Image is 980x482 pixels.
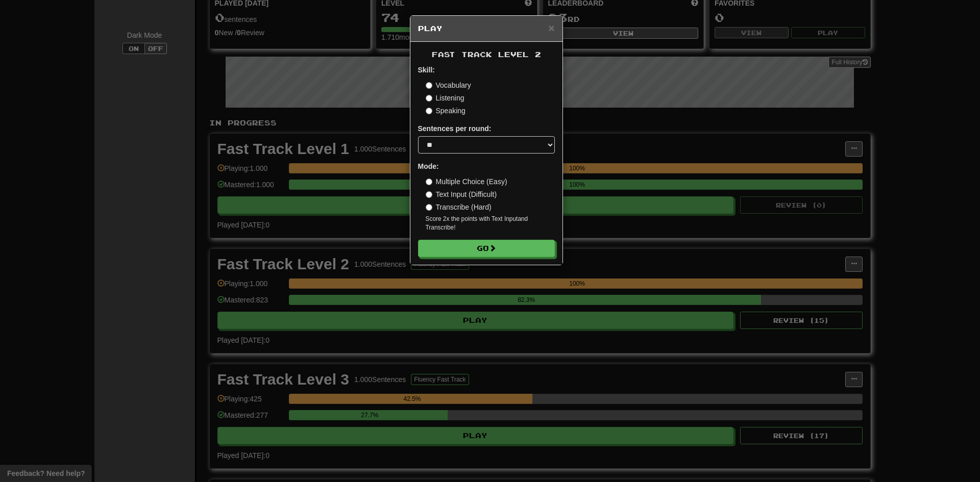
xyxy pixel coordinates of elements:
span: Fast Track Level 2 [432,50,541,59]
input: Speaking [426,108,432,114]
button: Close [548,22,554,33]
strong: Skill: [418,66,435,74]
input: Vocabulary [426,82,432,89]
label: Sentences per round: [418,123,492,134]
h5: Play [418,23,555,34]
label: Multiple Choice (Easy) [426,176,507,187]
label: Speaking [426,106,465,116]
input: Listening [426,95,432,102]
input: Multiple Choice (Easy) [426,179,432,185]
label: Vocabulary [426,80,471,90]
label: Listening [426,93,464,103]
span: × [548,22,554,34]
label: Transcribe (Hard) [426,202,492,212]
small: Score 2x the points with Text Input and Transcribe ! [426,215,555,232]
input: Text Input (Difficult) [426,191,432,198]
input: Transcribe (Hard) [426,204,432,211]
strong: Mode: [418,162,439,170]
button: Go [418,240,555,257]
label: Text Input (Difficult) [426,189,497,199]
